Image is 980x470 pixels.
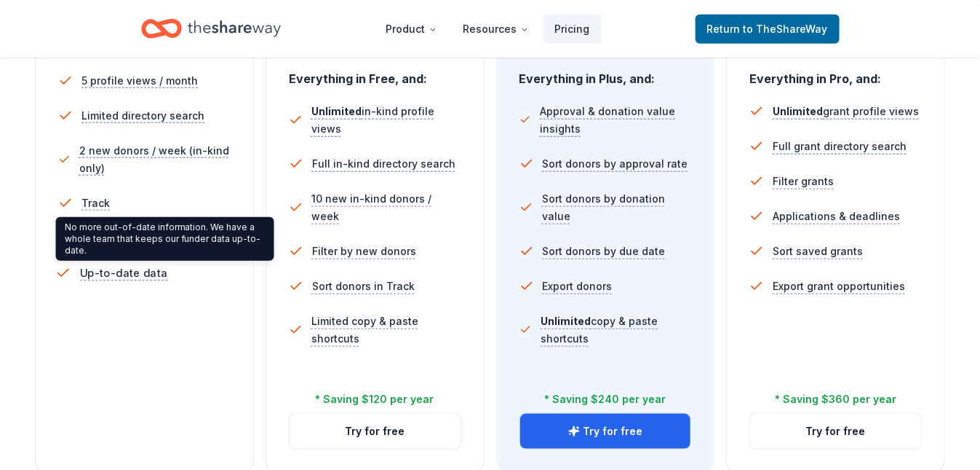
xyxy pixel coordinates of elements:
[544,391,666,408] div: * Saving $240 per year
[519,58,692,88] div: Everything in Plus, and:
[312,190,461,225] span: 10 new in-kind donors / week
[749,58,922,88] div: Everything in Pro, and:
[312,243,416,260] span: Filter by new donors
[56,217,274,261] div: No more out-of-date information. We have a whole team that keeps our funder data up-to-date.
[312,155,455,173] span: Full in-kind directory search
[311,105,434,135] span: in-kind profile views
[311,105,362,117] span: Unlimited
[375,12,602,46] nav: Main
[773,208,900,225] span: Applications & deadlines
[81,195,110,212] span: Track
[541,315,658,345] span: copy & paste shortcuts
[289,58,461,88] div: Everything in Free, and:
[141,12,281,46] a: Home
[542,190,691,225] span: Sort donors by donation value
[311,313,461,348] span: Limited copy & paste shortcuts
[81,107,204,125] span: Limited directory search
[543,278,613,295] span: Export donors
[541,315,591,327] span: Unlimited
[775,391,896,408] div: * Saving $360 per year
[543,15,602,44] a: Pricing
[773,173,834,190] span: Filter grants
[750,414,921,449] button: Try for free
[773,138,907,155] span: Full grant directory search
[79,142,231,177] span: 2 new donors / week (in-kind only)
[773,105,823,117] span: Unlimited
[696,15,840,44] a: Returnto TheShareWay
[520,414,691,449] button: Try for free
[540,103,691,138] span: Approval & donation value insights
[290,414,461,449] button: Try for free
[316,391,434,408] div: * Saving $120 per year
[452,15,541,44] button: Resources
[773,243,863,260] span: Sort saved grants
[773,278,905,295] span: Export grant opportunities
[81,72,198,90] span: 5 profile views / month
[744,23,828,35] span: to TheShareWay
[707,20,828,38] span: Return
[312,278,415,295] span: Sort donors in Track
[375,15,449,44] button: Product
[773,105,919,117] span: grant profile views
[543,243,666,260] span: Sort donors by due date
[543,155,688,173] span: Sort donors by approval rate
[80,264,168,282] span: Up-to-date data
